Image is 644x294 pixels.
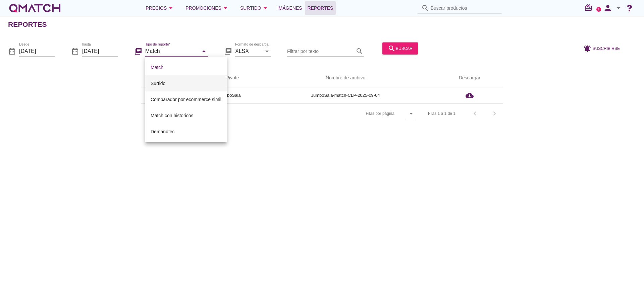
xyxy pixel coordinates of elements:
[221,4,229,12] i: arrow_drop_down
[421,4,429,12] i: search
[151,128,221,136] div: Demandtec
[388,44,396,52] i: search
[601,3,614,13] i: person
[151,79,221,87] div: Surtido
[593,45,620,51] span: Suscribirse
[8,19,47,30] h2: Reportes
[305,1,336,15] a: Reportes
[431,3,498,13] input: Buscar productos
[275,1,305,15] a: Imágenes
[141,87,205,103] td: [DATE]
[185,4,229,12] div: Promociones
[19,46,55,56] input: Desde
[235,46,262,56] input: Formato de descarga
[382,42,418,54] button: buscar
[134,47,142,55] i: library_books
[614,4,623,12] i: arrow_drop_down
[205,87,255,103] td: JumboSala
[71,47,79,55] i: date_range
[151,112,221,120] div: Match con historicos
[167,4,175,12] i: arrow_drop_down
[584,4,595,12] i: redeem
[261,4,269,12] i: arrow_drop_down
[200,47,208,55] i: arrow_drop_down
[287,46,354,56] input: Filtrar por texto
[583,44,593,52] i: notifications_active
[151,95,221,103] div: Comparador por ecommerce simil
[224,47,232,55] i: library_books
[141,69,205,87] th: Fecha de extracción: Sorted ascending. Activate to sort descending.
[596,7,601,12] a: 2
[205,69,255,87] th: Pivote: Not sorted. Activate to sort ascending.
[235,1,275,15] button: Surtido
[578,42,625,54] button: Suscribirse
[82,46,118,56] input: hasta
[255,87,436,103] td: JumboSala-match-CLP-2025-09-04
[146,4,175,12] div: Precios
[255,69,436,87] th: Nombre de archivo: Not sorted.
[388,44,413,52] div: buscar
[277,4,302,12] span: Imágenes
[436,69,503,87] th: Descargar: Not sorted.
[407,109,415,118] i: arrow_drop_down
[356,47,364,55] i: search
[180,1,235,15] button: Promociones
[299,104,415,123] div: Filas por página
[240,4,269,12] div: Surtido
[8,1,62,15] a: white-qmatch-logo
[263,47,271,55] i: arrow_drop_down
[151,63,221,71] div: Match
[140,1,180,15] button: Precios
[428,111,455,117] div: Filas 1 a 1 de 1
[466,91,474,99] i: cloud_download
[598,8,600,11] text: 2
[8,47,16,55] i: date_range
[308,4,333,12] span: Reportes
[145,46,199,56] input: Tipo de reporte*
